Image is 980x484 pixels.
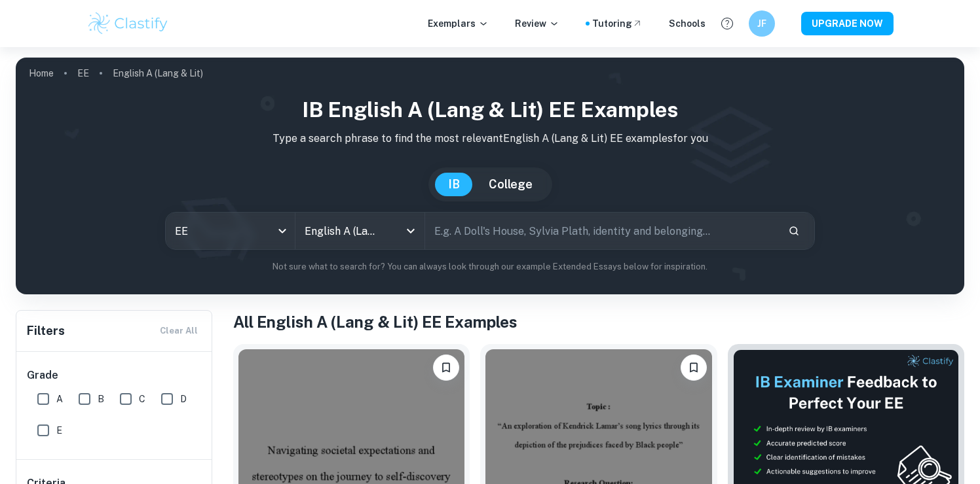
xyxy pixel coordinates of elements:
[716,12,738,35] button: Help and Feedback
[56,392,63,406] span: A
[180,392,187,406] span: D
[26,94,954,126] h1: IB English A (Lang & Lit) EE examples
[592,16,643,31] a: Tutoring
[783,220,805,242] button: Search
[681,354,707,381] button: Bookmark
[755,16,770,31] h6: JF
[433,354,459,381] button: Bookmark
[139,392,145,406] span: C
[77,64,89,82] a: EE
[515,16,559,31] p: Review
[402,222,420,240] button: Open
[476,173,546,196] button: College
[166,213,295,249] div: EE
[27,368,202,383] h6: Grade
[29,64,54,82] a: Home
[26,131,954,147] p: Type a search phrase to find the most relevant English A (Lang & Lit) EE examples for you
[801,12,894,35] button: UPGRADE NOW
[86,10,170,37] img: Clastify logo
[669,16,706,31] a: Schools
[435,173,473,196] button: IB
[113,66,203,80] p: English A (Lang & Lit)
[56,423,62,438] span: E
[749,10,775,37] button: JF
[233,310,964,334] h1: All English A (Lang & Lit) EE Examples
[425,213,778,249] input: E.g. A Doll's House, Sylvia Plath, identity and belonging...
[26,260,954,273] p: Not sure what to search for? You can always look through our example Extended Essays below for in...
[27,322,65,340] h6: Filters
[98,392,104,406] span: B
[16,58,964,294] img: profile cover
[428,16,489,31] p: Exemplars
